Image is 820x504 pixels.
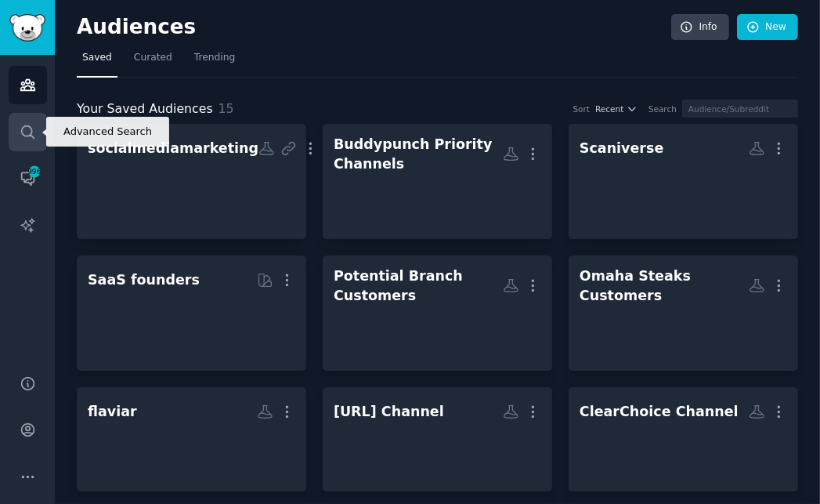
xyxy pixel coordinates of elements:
[569,124,798,239] a: Scaniverse
[573,103,591,114] div: Sort
[77,45,117,78] a: Saved
[134,51,172,65] span: Curated
[580,267,749,305] div: Omaha Steaks Customers
[88,270,200,290] div: SaaS founders
[77,124,306,239] a: socialmediamarketing
[82,51,112,65] span: Saved
[128,45,178,78] a: Curated
[580,402,739,422] div: ClearChoice Channel
[88,139,258,158] div: socialmediamarketing
[88,402,137,422] div: flaviar
[9,159,47,198] a: 996
[580,139,663,158] div: Scaniverse
[323,124,552,239] a: Buddypunch Priority Channels
[189,45,240,78] a: Trending
[77,256,306,371] a: SaaS founders
[334,267,503,305] div: Potential Branch Customers
[569,256,798,371] a: Omaha Steaks Customers
[219,101,234,116] span: 15
[671,14,729,41] a: Info
[569,387,798,491] a: ClearChoice Channel
[323,256,552,371] a: Potential Branch Customers
[737,14,798,41] a: New
[334,402,444,422] div: [URL] Channel
[323,387,552,491] a: [URL] Channel
[334,135,503,173] div: Buddypunch Priority Channels
[194,51,235,65] span: Trending
[682,100,798,118] input: Audience/Subreddit
[77,387,306,491] a: flaviar
[27,166,42,177] span: 996
[595,103,623,114] span: Recent
[595,103,638,114] button: Recent
[77,15,671,40] h2: Audiences
[648,103,677,114] div: Search
[77,100,213,119] span: Your Saved Audiences
[9,14,45,42] img: GummySearch logo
